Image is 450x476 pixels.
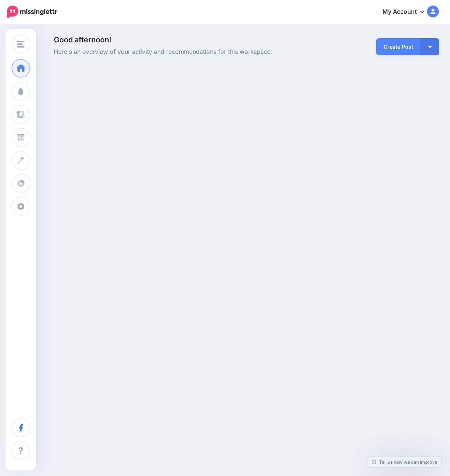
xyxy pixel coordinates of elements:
[368,457,441,467] a: Tell us how we can improve
[375,3,439,21] a: My Account
[7,6,57,18] img: Missinglettr
[54,47,307,57] span: Here's an overview of your activity and recommendations for this workspace.
[17,41,24,48] img: menu.png
[54,35,111,44] span: Good afternoon!
[428,46,432,48] img: arrow-down-white.png
[376,38,421,55] a: Create Post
